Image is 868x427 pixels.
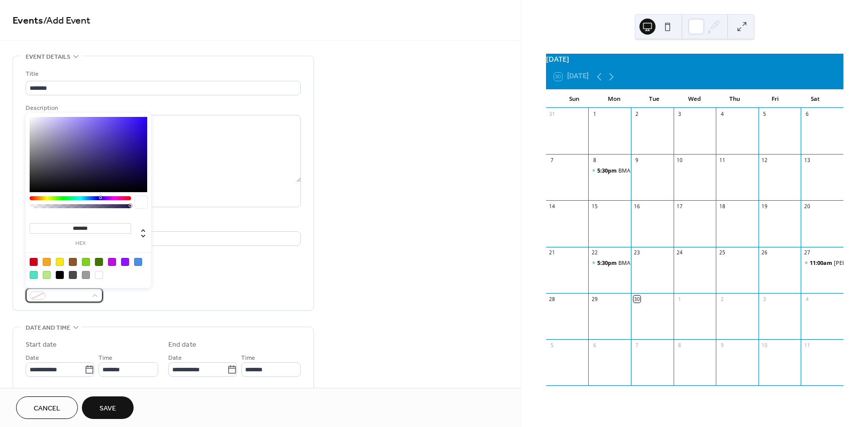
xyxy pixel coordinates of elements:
[549,296,556,303] div: 28
[549,111,556,118] div: 31
[804,296,811,303] div: 4
[168,340,196,350] div: End date
[719,111,726,118] div: 4
[26,69,299,79] div: Title
[634,89,675,108] div: Tue
[719,296,726,303] div: 2
[98,353,113,363] span: Time
[30,241,131,246] label: hex
[597,167,618,174] span: 5:30pm
[99,403,116,414] span: Save
[108,258,116,266] div: #BD10E0
[676,342,683,349] div: 8
[633,203,640,210] div: 16
[719,342,726,349] div: 9
[82,258,90,266] div: #7ED321
[804,249,811,256] div: 27
[121,258,129,266] div: #9013FE
[95,258,103,266] div: #417505
[26,103,299,113] div: Description
[618,259,656,266] div: BMA MEETING
[43,11,90,31] span: / Add Event
[676,111,683,118] div: 3
[633,296,640,303] div: 30
[26,323,70,333] span: Date and time
[168,353,182,363] span: Date
[43,271,51,279] div: #B8E986
[82,271,90,279] div: #9B9B9B
[26,219,299,230] div: Location
[633,249,640,256] div: 23
[597,259,618,266] span: 5:30pm
[591,203,598,210] div: 15
[82,396,134,419] button: Save
[761,157,768,164] div: 12
[549,249,556,256] div: 21
[675,89,715,108] div: Wed
[591,111,598,118] div: 1
[546,54,843,65] div: [DATE]
[801,259,843,266] div: MARSH BLOOD DRIVE
[804,111,811,118] div: 6
[56,271,64,279] div: #000000
[715,89,755,108] div: Thu
[761,296,768,303] div: 3
[676,296,683,303] div: 1
[588,167,631,174] div: BMA MEETING
[30,271,38,279] div: #50E3C2
[618,167,656,174] div: BMA MEETING
[804,203,811,210] div: 20
[719,157,726,164] div: 11
[134,258,142,266] div: #4A90E2
[804,157,811,164] div: 13
[69,258,77,266] div: #8B572A
[719,249,726,256] div: 25
[26,353,39,363] span: Date
[795,89,835,108] div: Sat
[591,296,598,303] div: 29
[633,111,640,118] div: 2
[549,203,556,210] div: 14
[676,203,683,210] div: 17
[633,342,640,349] div: 7
[591,342,598,349] div: 6
[554,89,594,108] div: Sun
[804,342,811,349] div: 11
[34,403,60,414] span: Cancel
[16,396,78,419] button: Cancel
[241,353,255,363] span: Time
[43,258,51,266] div: #F5A623
[26,52,70,62] span: Event details
[549,342,556,349] div: 5
[13,11,43,31] a: Events
[594,89,634,108] div: Mon
[761,203,768,210] div: 19
[591,249,598,256] div: 22
[591,157,598,164] div: 8
[676,249,683,256] div: 24
[30,258,38,266] div: #D0021B
[761,342,768,349] div: 10
[761,111,768,118] div: 5
[719,203,726,210] div: 18
[761,249,768,256] div: 26
[633,157,640,164] div: 9
[56,258,64,266] div: #F8E71C
[26,340,57,350] div: Start date
[95,271,103,279] div: #FFFFFF
[69,271,77,279] div: #4A4A4A
[676,157,683,164] div: 10
[549,157,556,164] div: 7
[810,259,834,266] span: 11:00am
[588,259,631,266] div: BMA MEETING
[755,89,795,108] div: Fri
